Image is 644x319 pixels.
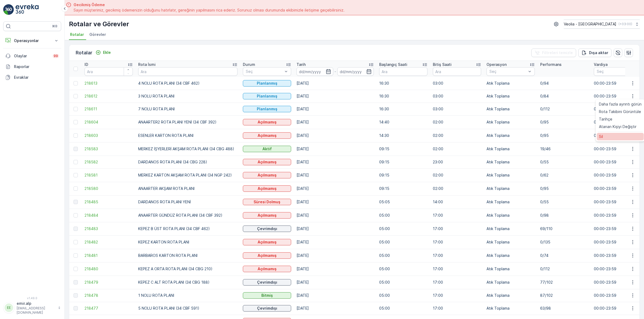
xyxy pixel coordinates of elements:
[258,239,277,245] p: Açılmamış
[254,199,280,205] p: Süresi Dolmuş
[484,289,537,302] td: Atık Toplama
[243,305,291,312] button: Çevrimdışı
[257,306,277,311] p: Çevrimdışı
[294,156,376,168] td: [DATE]
[430,168,484,182] td: 02:00
[599,102,642,107] span: Daha fazla ayrıntı görün
[85,199,133,205] a: 218485
[430,209,484,222] td: 17:00
[542,50,573,55] p: Filtreleri temizle
[85,213,133,218] span: 218484
[376,249,430,262] td: 05:00
[74,293,78,298] div: Toggle Row Selected
[3,35,61,46] button: Operasyonlar
[76,49,92,57] p: Rotalar
[537,195,591,209] td: 0/55
[85,280,133,285] span: 218479
[136,222,240,235] td: KEPEZ B ÜST ROTA PLANI (34 CBF 462)
[136,249,240,262] td: BARBAROS KARTON ROTA PLANI
[243,93,291,99] button: Planlanmış
[376,289,430,302] td: 05:00
[294,262,376,276] td: [DATE]
[430,302,484,315] td: 17:00
[136,182,240,195] td: ANAARTER AKŞAM ROTA PLANI
[430,77,484,90] td: 03:00
[74,213,78,217] div: Toggle Row Selected
[258,253,277,258] p: Açılmamış
[136,142,240,156] td: MERKEZ İŞYERLERİ AKŞAM ROTA PLANI (34 CBG 488)
[376,129,430,142] td: 14:30
[74,227,78,231] div: Toggle Row Selected
[594,62,608,67] p: Vardiya
[70,32,84,37] span: Rotalar
[258,186,277,191] p: Açılmamış
[17,306,55,315] p: [EMAIL_ADDRESS][DOMAIN_NAME]
[376,182,430,195] td: 09:15
[54,54,58,58] p: 99
[243,80,291,87] button: Planlanmış
[243,159,291,165] button: Açılmamış
[589,50,608,55] p: Dışa aktar
[14,38,50,43] p: Operasyonlar
[258,159,277,165] p: Açılmamış
[3,61,61,72] a: Raporlar
[69,20,129,28] p: Rotalar ve Görevler
[376,168,430,182] td: 09:15
[136,276,240,289] td: KEPEZ C ALT ROTA PLANI (34 CBG 188)
[243,132,291,139] button: Açılmamış
[599,117,612,122] span: Tarihçe
[74,306,78,310] div: Toggle Row Selected
[430,235,484,249] td: 17:00
[261,293,273,298] p: Bitmiş
[294,222,376,235] td: [DATE]
[136,195,240,209] td: DARDANOS ROTA PLANI YENİ
[294,276,376,289] td: [DATE]
[138,62,156,67] p: Rota İsmi
[297,67,333,76] input: dd/mm/yyyy
[74,240,78,244] div: Toggle Row Selected
[136,235,240,249] td: KEPEZ KARTON ROTA PLANI
[294,235,376,249] td: [DATE]
[3,72,61,83] a: Evraklar
[484,209,537,222] td: Atık Toplama
[484,235,537,249] td: Atık Toplama
[294,115,376,129] td: [DATE]
[599,109,641,114] span: Rota Takibini Görüntüle
[85,226,133,231] span: 218483
[85,93,133,99] span: 218612
[484,90,537,103] td: Atık Toplama
[74,2,345,7] span: Gecikmiş Ödeme
[334,68,336,75] p: -
[537,168,591,182] td: 0/62
[430,249,484,262] td: 17:00
[258,266,277,272] p: Açılmamış
[484,222,537,235] td: Atık Toplama
[16,4,39,15] img: logo_light-DOdMpM7g.png
[433,62,452,67] p: Bitiş Saati
[537,90,591,103] td: 0/84
[484,302,537,315] td: Atık Toplama
[379,67,427,76] input: Ara
[484,142,537,156] td: Atık Toplama
[376,276,430,289] td: 05:00
[3,301,61,315] button: EEemir.alp[EMAIL_ADDRESS][DOMAIN_NAME]
[85,266,133,272] span: 218480
[564,20,640,29] button: Veolia - [GEOGRAPHIC_DATA](+03:00)
[5,303,13,312] div: EE
[430,289,484,302] td: 17:00
[486,62,507,67] p: Operasyon
[85,186,133,191] span: 218580
[376,142,430,156] td: 09:15
[85,239,133,245] a: 218482
[85,253,133,258] a: 218481
[246,69,283,74] p: Seç
[85,133,133,138] a: 218603
[243,266,291,272] button: Açılmamış
[85,81,133,86] a: 218613
[294,289,376,302] td: [DATE]
[243,239,291,245] button: Açılmamış
[85,293,133,298] span: 218478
